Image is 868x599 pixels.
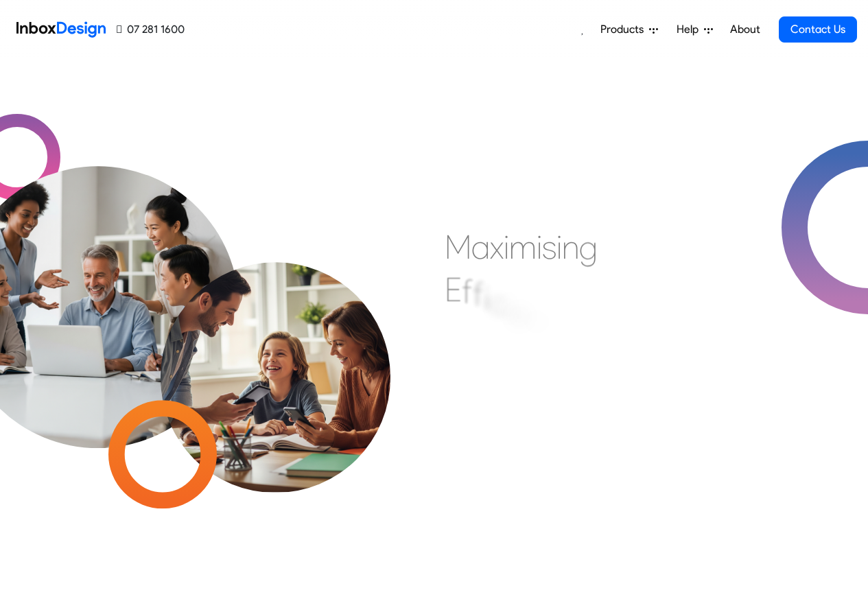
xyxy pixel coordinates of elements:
div: f [462,271,473,312]
div: t [546,307,556,349]
div: a [471,226,490,268]
div: i [484,277,489,318]
img: parents_with_child.png [132,205,419,493]
span: Help [677,21,704,38]
div: i [506,287,511,328]
div: n [562,226,579,268]
div: g [579,226,598,268]
div: e [511,293,528,334]
div: M [445,226,471,268]
div: x [490,226,504,268]
div: c [489,281,506,322]
div: i [556,226,562,268]
div: i [504,226,509,268]
a: 07 281 1600 [117,21,185,38]
div: s [542,226,556,268]
div: f [473,274,484,315]
a: Products [595,16,664,43]
a: About [726,16,764,43]
div: m [509,226,537,268]
div: E [445,269,462,310]
a: Help [671,16,718,43]
span: Products [600,21,649,38]
div: i [537,226,542,268]
div: n [528,300,546,341]
a: Contact Us [779,16,857,43]
div: Maximising Efficient & Engagement, Connecting Schools, Families, and Students. [445,226,777,432]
